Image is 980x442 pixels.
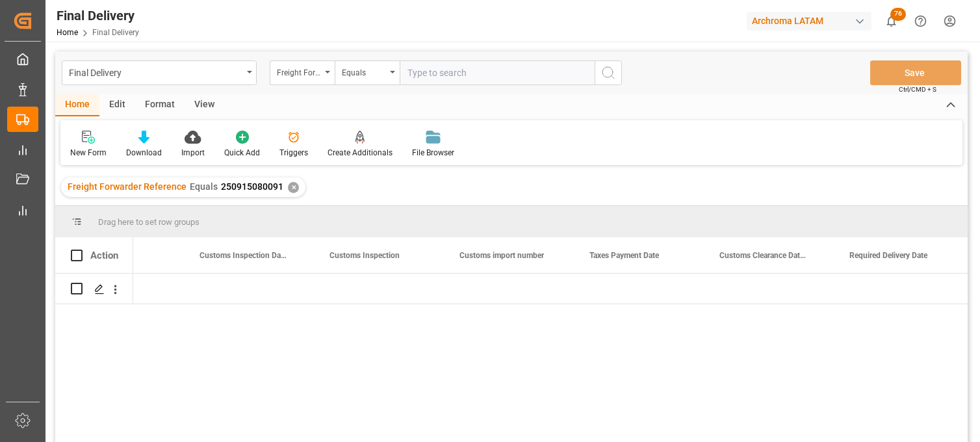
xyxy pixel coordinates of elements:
[55,94,99,116] div: Home
[69,64,242,80] div: Final Delivery
[181,147,205,159] div: Import
[126,147,162,159] div: Download
[890,8,906,21] span: 76
[400,60,595,85] input: Type to search
[57,28,78,37] a: Home
[62,60,257,85] button: open menu
[90,250,118,261] div: Action
[224,147,260,159] div: Quick Add
[135,94,185,116] div: Format
[190,181,218,192] span: Equals
[57,6,139,25] div: Final Delivery
[200,251,287,260] span: Customs Inspection Date
[270,60,335,85] button: open menu
[719,251,806,260] span: Customs Clearance Date (ID)
[342,64,386,79] div: Equals
[55,274,133,304] div: Press SPACE to select this row.
[288,182,299,193] div: ✕
[877,6,906,36] button: show 76 new notifications
[277,64,321,79] div: Freight Forwarder Reference
[747,12,871,31] div: Archroma LATAM
[747,8,877,33] button: Archroma LATAM
[98,217,200,227] span: Drag here to set row groups
[185,94,224,116] div: View
[849,251,927,260] span: Required Delivery Date
[335,60,400,85] button: open menu
[595,60,622,85] button: search button
[459,251,544,260] span: Customs import number
[221,181,283,192] span: 250915080091
[68,181,187,192] span: Freight Forwarder Reference
[279,147,308,159] div: Triggers
[70,147,107,159] div: New Form
[412,147,454,159] div: File Browser
[906,6,935,36] button: Help Center
[870,60,961,85] button: Save
[99,94,135,116] div: Edit
[589,251,659,260] span: Taxes Payment Date
[899,84,936,94] span: Ctrl/CMD + S
[329,251,400,260] span: Customs Inspection
[328,147,393,159] div: Create Additionals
